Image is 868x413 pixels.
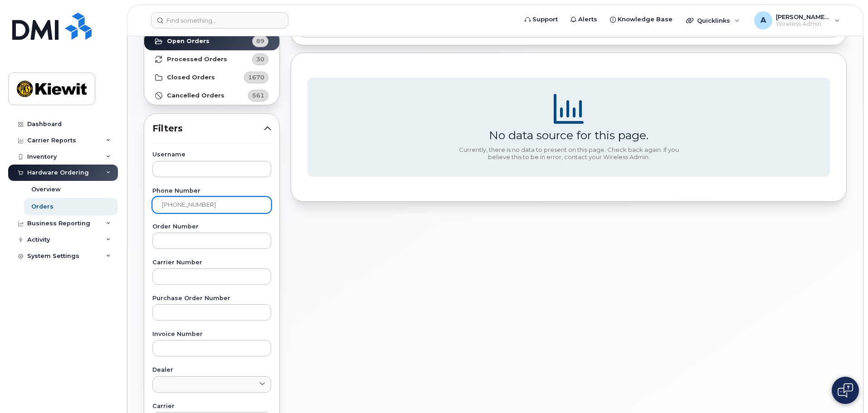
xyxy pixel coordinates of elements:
[144,50,279,68] a: Processed Orders30
[152,260,271,266] label: Carrier Number
[152,296,271,301] label: Purchase Order Number
[167,56,227,63] strong: Processed Orders
[167,74,215,81] strong: Closed Orders
[578,15,597,24] span: Alerts
[518,10,564,29] a: Support
[151,12,288,29] input: Find something...
[697,17,730,24] span: Quicklinks
[252,91,264,100] span: 561
[838,383,853,398] img: Open chat
[152,331,271,337] label: Invoice Number
[256,55,264,63] span: 30
[144,87,279,105] a: Cancelled Orders561
[248,73,264,82] span: 1670
[604,10,679,29] a: Knowledge Base
[152,152,271,158] label: Username
[564,10,604,29] a: Alerts
[167,92,224,99] strong: Cancelled Orders
[680,11,746,29] div: Quicklinks
[776,13,830,20] span: [PERSON_NAME].[PERSON_NAME]
[152,367,271,373] label: Dealer
[489,128,649,142] div: No data source for this page.
[618,15,673,24] span: Knowledge Base
[144,32,279,50] a: Open Orders89
[532,15,558,24] span: Support
[761,15,766,26] span: A
[256,37,264,45] span: 89
[152,122,264,135] span: Filters
[152,188,271,194] label: Phone Number
[152,403,271,409] label: Carrier
[776,20,830,28] span: Wireless Admin
[748,11,846,29] div: Alicia.Bailey
[144,68,279,87] a: Closed Orders1670
[167,38,210,45] strong: Open Orders
[152,224,271,230] label: Order Number
[455,146,682,160] div: Currently, there is no data to present on this page. Check back again. If you believe this to be ...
